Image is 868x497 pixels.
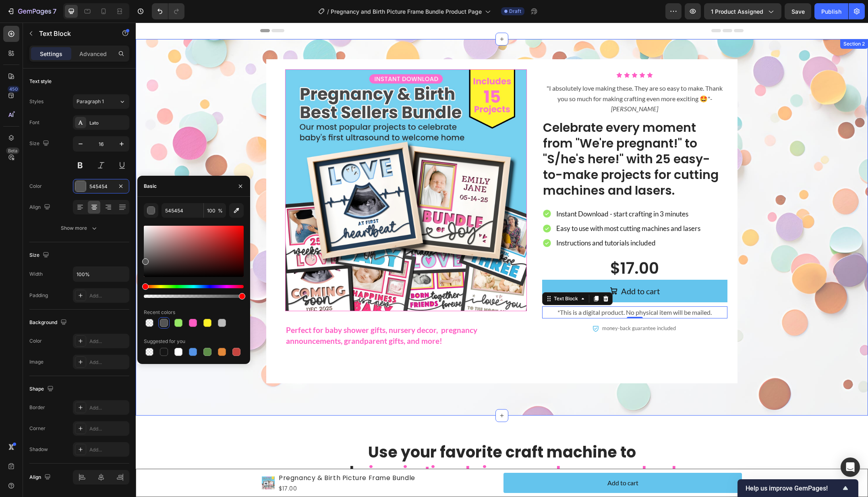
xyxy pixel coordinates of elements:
[8,86,19,92] div: 450
[29,472,52,483] div: Align
[29,78,52,85] div: Text style
[79,50,107,58] p: Advanced
[29,202,52,213] div: Align
[136,23,868,497] iframe: Design area
[53,6,56,16] p: 7
[407,285,591,295] p: *This is a digital product. No physical item will be mailed.
[706,18,731,25] div: Section 2
[3,3,60,19] button: 7
[29,98,44,105] div: Styles
[218,207,223,214] span: %
[814,3,848,19] button: Publish
[421,215,565,226] p: Instructions and tutorials included
[509,8,521,15] span: Draft
[746,483,850,493] button: Show survey - Help us improve GemPages!
[77,98,104,105] span: Paragraph 1
[29,404,45,411] div: Border
[704,3,781,19] button: 1 product assigned
[416,272,444,280] div: Text Block
[746,485,841,492] span: Help us improve GemPages!
[421,200,565,211] p: Easy to use with most cutting machines and lasers
[89,119,127,127] div: Lato
[73,267,129,281] input: Auto
[89,359,127,366] div: Add...
[472,455,503,466] div: Add to cart
[40,50,62,58] p: Settings
[407,97,591,176] p: Celebrate every moment from "We're pregnant!" to "S/he's here!" with 25 easy-to-make projects for...
[89,404,127,412] div: Add...
[29,425,46,432] div: Corner
[711,7,763,16] span: 1 product assigned
[29,384,55,395] div: Shape
[89,183,113,190] div: 545454
[466,302,540,309] span: money-back guarantee included
[187,419,500,460] span: Use your favorite craft machine to make
[29,183,42,190] div: Color
[144,285,244,288] div: Hue
[331,7,482,16] span: Pregnancy and Birth Picture Frame Bundle Product Page
[142,450,280,461] h1: Pregnancy & Birth Picture Frame Bundle
[29,270,43,278] div: Width
[29,138,51,149] div: Size
[89,338,127,345] div: Add...
[89,425,127,433] div: Add...
[29,337,42,345] div: Color
[89,446,127,453] div: Add...
[327,7,329,16] span: /
[29,446,48,453] div: Shadow
[162,203,203,218] input: Eg: FFFFFF
[6,148,19,154] div: Beta
[791,8,805,15] span: Save
[29,292,48,299] div: Padding
[485,262,524,275] div: Add to cart
[176,439,545,480] span: inspirational signs, cards, or scrapbook pages
[29,250,51,261] div: Size
[150,47,391,288] a: Pregnancy & Birth Picture Frame Bundle
[29,221,129,235] button: Show more
[61,224,98,232] div: Show more
[785,3,811,19] button: Save
[144,338,185,345] div: Suggested for you
[142,461,280,471] div: $17.00
[474,235,524,257] div: $17.00
[407,60,591,91] p: "I absolutely love making these. They are so easy to make. Thank you so much for making crafting ...
[841,457,860,477] div: Open Intercom Messenger
[39,29,108,38] p: Text Block
[144,309,175,316] div: Recent colors
[29,317,68,328] div: Background
[821,7,841,16] div: Publish
[29,358,44,366] div: Image
[144,183,157,190] div: Basic
[150,302,370,324] p: Perfect for baby shower gifts, nursery decor, pregnancy announcements, grandparent gifts, and more!
[89,292,127,299] div: Add...
[152,3,184,19] div: Undo/Redo
[73,94,129,109] button: Paragraph 1
[421,186,565,197] p: Instant Download - start crafting in 3 minutes
[406,257,592,280] button: Add to cart
[368,450,606,470] button: Add to cart
[29,119,39,126] div: Font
